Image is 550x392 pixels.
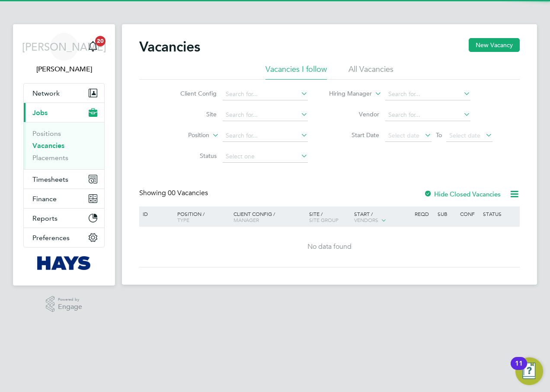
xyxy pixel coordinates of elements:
[515,363,523,375] div: 11
[388,132,419,139] span: Select date
[23,256,105,270] a: Go to home page
[352,206,412,228] div: Start /
[22,41,106,52] span: [PERSON_NAME]
[24,228,104,247] button: Preferences
[32,129,61,138] a: Positions
[141,206,171,221] div: ID
[24,189,104,208] button: Finance
[233,216,259,223] span: Manager
[385,109,470,121] input: Search for...
[223,109,308,121] input: Search for...
[58,303,82,311] span: Engage
[32,214,58,222] span: Reports
[32,195,57,203] span: Finance
[23,33,105,74] a: [PERSON_NAME][PERSON_NAME]
[177,216,189,223] span: Type
[322,90,372,98] label: Hiring Manager
[32,154,68,162] a: Placements
[458,206,480,221] div: Conf
[309,216,339,223] span: Site Group
[412,206,435,221] div: Reqd
[469,38,520,52] button: New Vacancy
[24,209,104,228] button: Reports
[167,90,217,97] label: Client Config
[32,175,68,183] span: Timesheets
[223,130,308,142] input: Search for...
[168,189,208,197] span: 00 Vacancies
[223,151,308,163] input: Select one
[32,109,48,117] span: Jobs
[24,84,104,103] button: Network
[32,234,70,242] span: Preferences
[385,88,470,100] input: Search for...
[23,64,105,74] span: Jacques Allen
[167,152,217,160] label: Status
[329,110,379,118] label: Vendor
[32,89,60,97] span: Network
[13,24,115,286] nav: Main navigation
[24,170,104,189] button: Timesheets
[307,206,352,227] div: Site /
[141,242,518,251] div: No data found
[139,38,200,55] h2: Vacancies
[139,189,210,198] div: Showing
[84,33,102,61] a: 20
[32,141,64,150] a: Vacancies
[171,206,231,227] div: Position /
[160,131,209,140] label: Position
[329,131,379,139] label: Start Date
[354,216,378,223] span: Vendors
[223,88,308,100] input: Search for...
[24,103,104,122] button: Jobs
[435,206,458,221] div: Sub
[231,206,307,227] div: Client Config /
[433,129,444,141] span: To
[265,64,327,80] li: Vacancies I follow
[46,296,83,312] a: Powered byEngage
[515,357,543,385] button: Open Resource Center, 11 new notifications
[481,206,518,221] div: Status
[449,132,480,139] span: Select date
[424,190,501,198] label: Hide Closed Vacancies
[95,36,106,46] span: 20
[58,296,82,303] span: Powered by
[167,110,217,118] label: Site
[349,64,393,80] li: All Vacancies
[37,256,91,270] img: hays-logo-retina.png
[24,122,104,169] div: Jobs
